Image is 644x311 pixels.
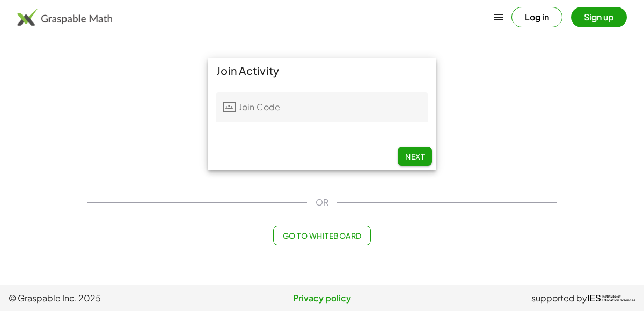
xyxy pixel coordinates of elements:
[571,7,627,27] button: Sign up
[587,292,635,305] a: IESInstitute ofEducation Sciences
[531,292,587,305] span: supported by
[217,292,426,305] a: Privacy policy
[587,293,601,304] span: IES
[398,147,432,166] button: Next
[316,196,328,209] span: OR
[405,151,425,161] span: Next
[208,58,436,84] div: Join Activity
[9,292,217,305] span: © Graspable Inc, 2025
[282,231,361,240] span: Go to Whiteboard
[273,226,370,245] button: Go to Whiteboard
[602,295,635,302] span: Institute of Education Sciences
[511,7,562,27] button: Log in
